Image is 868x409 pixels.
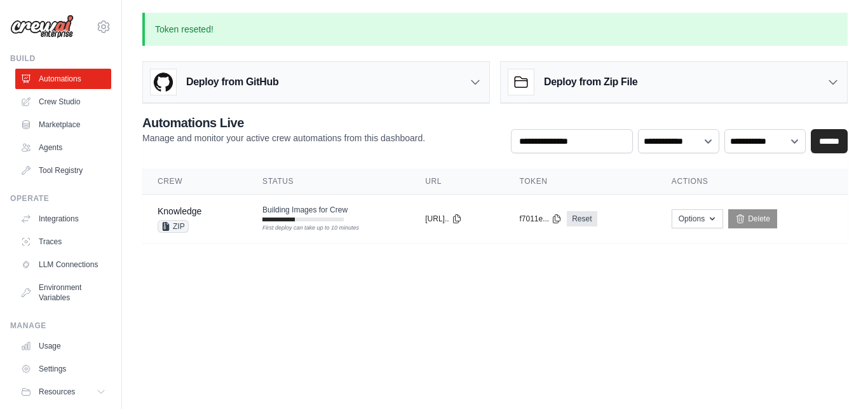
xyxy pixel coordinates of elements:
button: Options [672,209,723,228]
h3: Deploy from Zip File [544,74,637,90]
th: Actions [656,169,848,195]
a: Delete [728,209,777,228]
a: Usage [15,336,111,356]
div: Manage [10,321,111,331]
a: Agents [15,137,111,158]
span: Building Images for Crew [262,205,348,215]
a: Environment Variables [15,277,111,308]
a: Integrations [15,209,111,229]
img: GitHub Logo [151,69,176,95]
a: Traces [15,232,111,252]
h3: Deploy from GitHub [186,74,278,90]
span: ZIP [158,220,189,233]
div: Build [10,53,111,64]
p: Manage and monitor your active crew automations from this dashboard. [142,132,425,144]
a: Tool Registry [15,160,111,181]
a: Marketplace [15,114,111,135]
span: Resources [39,387,75,397]
th: Status [247,169,410,195]
div: First deploy can take up to 10 minutes [262,224,344,233]
button: Resources [15,382,111,402]
th: Token [504,169,656,195]
a: Settings [15,359,111,379]
a: Reset [567,211,597,226]
th: URL [410,169,504,195]
a: Knowledge [158,206,201,216]
div: Operate [10,193,111,204]
p: Token reseted! [142,13,848,46]
a: LLM Connections [15,254,111,275]
img: Logo [10,15,74,39]
th: Crew [142,169,247,195]
button: f7011e... [519,214,562,224]
a: Crew Studio [15,92,111,112]
a: Automations [15,69,111,89]
h2: Automations Live [142,114,425,132]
